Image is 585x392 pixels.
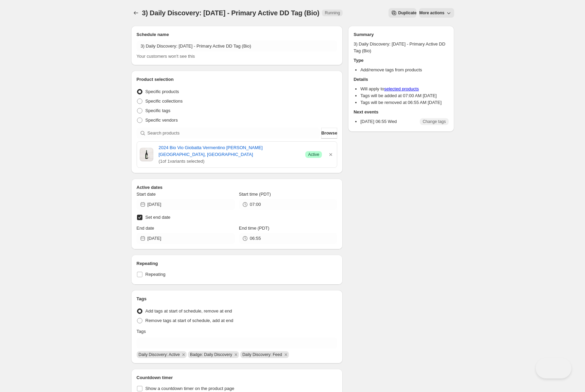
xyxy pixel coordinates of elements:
[360,67,448,73] li: Add/remove tags from products
[145,386,235,391] span: Show a countdown timer on the product page
[308,152,319,157] span: Active
[536,358,571,378] iframe: Toggle Customer Support
[137,192,156,197] span: Start date
[283,352,289,358] button: Remove Daily Discovery: Feed
[145,318,234,323] span: Remove tags at start of schedule, add at end
[139,352,180,357] span: Daily Discovery: Active
[360,92,448,99] li: Tags will be added at 07:00 AM [DATE]
[321,128,337,139] button: Browse
[137,184,338,191] h2: Active dates
[145,118,178,123] span: Specific vendors
[142,9,320,17] span: 3) Daily Discovery: [DATE] - Primary Active DD Tag (Bio)
[360,86,448,92] li: Will apply to
[233,352,239,358] button: Remove Badge: Daily Discovery
[145,308,232,314] span: Add tags at start of schedule, remove at end
[354,31,448,38] h2: Summary
[137,260,338,267] h2: Repeating
[137,296,338,302] h2: Tags
[239,192,271,197] span: Start time (PDT)
[190,352,232,357] span: Badge: Daily Discovery
[354,41,448,54] p: 3) Daily Discovery: [DATE] - Primary Active DD Tag (Bio)
[137,374,338,381] h2: Countdown timer
[137,54,195,59] span: Your customers won't see this
[398,10,416,16] span: Duplicate
[145,215,171,220] span: Set end date
[419,10,444,16] span: More actions
[419,8,454,18] button: More actions
[239,226,270,231] span: End time (PDT)
[354,109,448,115] h2: Next events
[137,328,146,335] p: Tags
[423,119,446,124] span: Change tags
[137,31,338,38] h2: Schedule name
[137,76,338,83] h2: Product selection
[360,99,448,106] li: Tags will be removed at 06:55 AM [DATE]
[145,89,179,94] span: Specific products
[325,10,340,16] span: Running
[159,158,300,165] span: ( 1 of 1 variants selected)
[137,226,154,231] span: End date
[384,86,419,91] a: selected products
[159,144,300,158] a: 2024 Bio Vio Giobatta Vermentino [PERSON_NAME] [GEOGRAPHIC_DATA], [GEOGRAPHIC_DATA]
[180,352,187,358] button: Remove Daily Discovery: Active
[145,99,183,104] span: Specific collections
[360,118,397,125] p: [DATE] 06:55 Wed
[148,128,320,139] input: Search products
[354,57,448,64] h2: Type
[321,130,337,137] span: Browse
[131,8,141,18] button: Schedules
[354,76,448,83] h2: Details
[145,108,171,113] span: Specific tags
[145,272,166,277] span: Repeating
[389,8,416,18] button: Secondary action label
[242,352,282,357] span: Daily Discovery: Feed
